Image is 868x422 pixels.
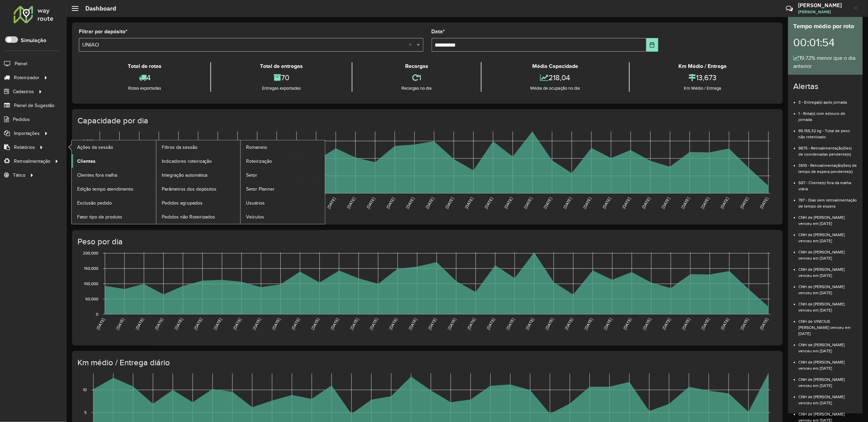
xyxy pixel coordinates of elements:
span: Painel de Sugestão [14,102,54,109]
label: Simulação [21,36,46,45]
li: CNH de [PERSON_NAME] venceu em [DATE] [799,227,857,244]
a: Pedidos agrupados [156,196,241,210]
text: [DATE] [562,197,572,210]
a: Filtros da sessão [156,140,241,154]
text: [DATE] [291,318,300,331]
text: [DATE] [385,197,395,210]
h3: [PERSON_NAME] [798,2,849,8]
li: CNH de [PERSON_NAME] venceu em [DATE] [799,209,857,227]
li: 3 - Entrega(s) após jornada [799,94,857,105]
a: Ações da sessão [72,140,156,154]
span: Clientes [77,158,96,165]
li: CNH de [PERSON_NAME] venceu em [DATE] [799,261,857,279]
a: Romaneio [241,140,325,154]
text: [DATE] [232,318,242,331]
text: [DATE] [327,197,336,210]
h4: Capacidade por dia [77,116,776,126]
text: 150,000 [84,266,98,271]
a: Parâmetros dos depósitos [156,182,241,196]
text: [DATE] [96,318,105,331]
div: Entregas exportadas [213,85,350,92]
text: [DATE] [174,318,184,331]
button: Choose Date [646,38,659,52]
text: [DATE] [642,318,652,331]
text: [DATE] [564,318,574,331]
text: [DATE] [641,197,651,210]
div: Km Médio / Entrega [631,62,774,70]
text: 5 [84,410,87,415]
text: [DATE] [405,197,415,210]
text: [DATE] [740,318,749,331]
div: Rotas exportadas [81,85,209,92]
text: [DATE] [700,318,710,331]
text: [DATE] [310,318,320,331]
li: CNH de [PERSON_NAME] venceu em [DATE] [799,244,857,261]
text: [DATE] [623,318,632,331]
span: Pedidos agrupados [162,199,203,207]
a: Roteirização [241,154,325,168]
li: CNH de [PERSON_NAME] venceu em [DATE] [799,371,857,389]
text: [DATE] [662,318,672,331]
li: 3610 - Retroalimentação(ões) de tempo de espera pendente(s) [799,157,857,175]
li: 95.155,32 kg - Total de peso não roteirizado [799,123,857,140]
div: Total de rotas [81,62,209,70]
span: Relatórios [14,144,35,151]
div: Tempo médio por rota [794,22,857,31]
a: Clientes fora malha [72,168,156,182]
a: Usuários [241,196,325,210]
text: [DATE] [505,318,515,331]
a: Clientes [72,154,156,168]
span: Exclusão pedido [77,199,112,207]
text: [DATE] [366,197,376,210]
text: [DATE] [135,318,144,331]
li: CNH de [PERSON_NAME] venceu em [DATE] [799,354,857,371]
span: Parâmetros dos depósitos [162,186,217,193]
a: Setor Planner [241,182,325,196]
span: Romaneio [246,144,267,151]
a: Fator tipo de produto [72,210,156,224]
a: Veículos [241,210,325,224]
div: 13,673 [631,70,774,85]
li: 787 - Dias sem retroalimentação de tempo de espera [799,192,857,209]
a: Integração automática [156,168,241,182]
text: [DATE] [622,197,631,210]
text: [DATE] [484,197,494,210]
span: Cadastros [13,88,34,95]
text: [DATE] [759,197,769,210]
span: Clear all [409,41,415,49]
text: [DATE] [349,318,359,331]
span: Importações [14,130,40,137]
li: 507 - Cliente(s) fora da malha viária [799,175,857,192]
div: 00:01:54 [794,31,857,54]
h4: Alertas [794,82,857,91]
a: Setor [241,168,325,182]
span: Pedidos [13,116,30,123]
h4: Km médio / Entrega diário [77,358,776,368]
text: [DATE] [115,318,125,331]
text: [DATE] [720,197,730,210]
li: CNH de [PERSON_NAME] venceu em [DATE] [799,389,857,406]
span: [PERSON_NAME] [798,9,849,15]
span: Ações da sessão [77,144,113,151]
text: [DATE] [486,318,496,331]
span: Setor Planner [246,186,275,193]
text: [DATE] [582,197,592,210]
text: [DATE] [603,318,613,331]
text: [DATE] [503,197,513,210]
span: Roteirização [246,158,272,165]
div: Total de entregas [213,62,350,70]
a: Contato Rápido [782,1,797,16]
text: [DATE] [464,197,474,210]
text: [DATE] [346,197,356,210]
div: 4 [81,70,209,85]
a: Exclusão pedido [72,196,156,210]
text: [DATE] [388,318,398,331]
li: CNH de VINICIUS [PERSON_NAME] venceu em [DATE] [799,313,857,337]
text: [DATE] [213,318,223,331]
text: [DATE] [193,318,203,331]
text: 10 [83,388,87,392]
span: Roteirizador [14,74,39,81]
h2: Dashboard [79,5,116,12]
text: 100,000 [84,281,98,286]
text: [DATE] [543,197,553,210]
